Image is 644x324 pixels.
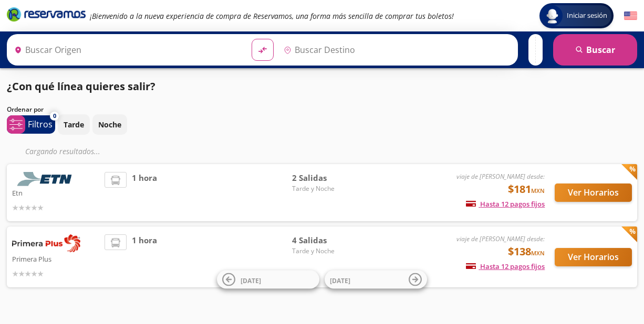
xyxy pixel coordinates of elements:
[28,118,53,131] p: Filtros
[555,183,632,202] button: Ver Horarios
[12,186,99,199] p: Etn
[53,112,56,121] span: 0
[7,6,86,25] a: Brand Logo
[531,249,545,257] small: MXN
[217,271,319,289] button: [DATE]
[25,146,100,156] em: Cargando resultados ...
[456,234,545,243] em: viaje de [PERSON_NAME] desde:
[12,252,99,265] p: Primera Plus
[553,34,637,66] button: Buscar
[292,184,366,193] span: Tarde y Noche
[292,234,366,246] span: 4 Salidas
[90,11,454,21] em: ¡Bienvenido a la nueva experiencia de compra de Reservamos, una forma más sencilla de comprar tus...
[7,79,155,94] p: ¿Con qué línea quieres salir?
[292,172,366,184] span: 2 Salidas
[7,105,44,114] p: Ordenar por
[12,234,80,252] img: Primera Plus
[132,172,157,213] span: 1 hora
[466,199,545,209] span: Hasta 12 pagos fijos
[7,115,55,134] button: 0Filtros
[325,271,427,289] button: [DATE]
[531,187,545,195] small: MXN
[132,234,157,279] span: 1 hora
[241,276,261,285] span: [DATE]
[64,119,84,130] p: Tarde
[7,6,86,22] i: Brand Logo
[92,114,127,135] button: Noche
[508,181,545,197] span: $181
[508,244,545,260] span: $138
[98,119,121,130] p: Noche
[555,248,632,266] button: Ver Horarios
[10,37,243,63] input: Buscar Origen
[624,9,637,23] button: English
[12,172,80,186] img: Etn
[330,276,350,285] span: [DATE]
[279,37,513,63] input: Buscar Destino
[58,114,90,135] button: Tarde
[292,246,366,256] span: Tarde y Noche
[456,172,545,181] em: viaje de [PERSON_NAME] desde:
[563,10,611,21] span: Iniciar sesión
[466,262,545,271] span: Hasta 12 pagos fijos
